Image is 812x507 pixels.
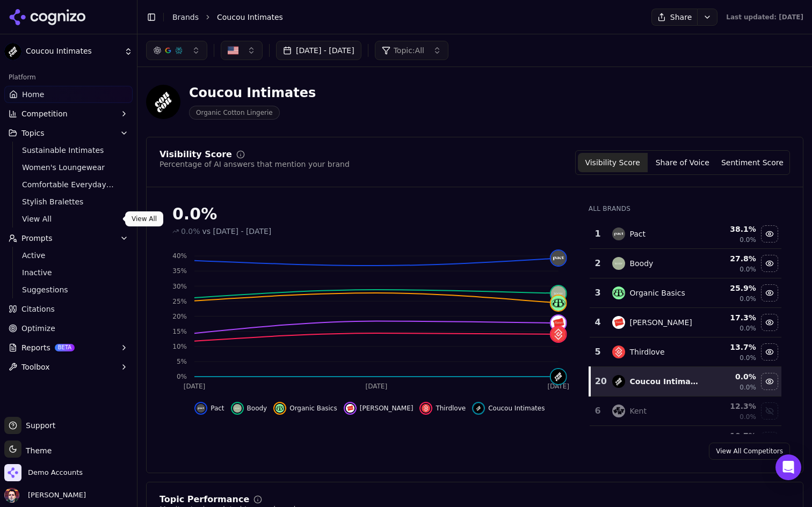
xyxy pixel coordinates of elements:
span: vs [DATE] - [DATE] [202,226,272,237]
button: Hide pact data [194,402,224,415]
a: Citations [4,300,133,318]
span: Topic: All [394,45,424,56]
div: 1 [594,227,602,240]
img: organic basics [275,404,284,413]
span: Home [22,89,44,100]
tr: 20coucou intimatesCoucou Intimates0.0%0.0%Hide coucou intimates data [590,367,781,396]
div: 5 [594,346,602,358]
button: Hide boody data [231,402,267,415]
span: Pact [211,404,224,413]
tr: 10.7%Show bamboo data [590,426,781,455]
a: Suggestions [18,282,120,297]
span: 0.0% [740,236,756,244]
div: 17.3 % [707,312,756,323]
img: thirdlove [551,327,566,342]
button: Hide organic basics data [761,284,778,302]
span: 0.0% [740,413,756,421]
button: Hide thirdlove data [761,343,778,361]
span: Comfortable Everyday Underwear [22,179,115,190]
span: Coucou Intimates [217,12,283,23]
div: 6 [594,405,602,417]
img: coucou intimates [474,404,483,413]
button: Open organization switcher [4,464,83,481]
span: 0.0% [740,265,756,274]
img: hanes [551,315,566,330]
div: Open Intercom Messenger [775,454,801,480]
a: Women's Loungewear [18,160,120,175]
div: 27.8 % [707,253,756,264]
img: pact [197,404,205,413]
img: Demo Accounts [4,464,21,481]
button: Share [651,9,697,26]
div: Visibility Score [160,150,232,159]
button: Hide organic basics data [273,402,337,415]
button: Sentiment Score [717,153,787,172]
span: Sustainable Intimates [22,145,115,156]
img: pact [551,251,566,266]
tr: 3organic basicsOrganic Basics25.9%0.0%Hide organic basics data [590,278,781,308]
tspan: [DATE] [184,383,206,390]
a: Optimize [4,320,133,337]
span: Stylish Bralettes [22,196,115,207]
tspan: [DATE] [366,383,388,390]
tspan: 20% [172,313,187,320]
span: Support [21,420,55,431]
tspan: 30% [172,283,187,290]
img: hanes [346,404,354,413]
button: Visibility Score [578,153,648,172]
div: 10.7 % [707,430,756,441]
a: View All [18,211,120,226]
p: View All [132,215,157,223]
button: Topics [4,124,133,142]
img: pact [612,227,625,240]
button: Hide coucou intimates data [472,402,545,415]
div: [PERSON_NAME] [629,317,692,328]
button: Prompts [4,230,133,247]
img: Coucou Intimates [4,43,21,60]
button: Hide coucou intimates data [761,373,778,390]
button: Hide pact data [761,225,778,243]
span: 0.0% [740,354,756,362]
a: View All Competitors [709,443,790,460]
div: 38.1 % [707,224,756,234]
tr: 2boodyBoody27.8%0.0%Hide boody data [590,249,781,278]
span: Inactive [22,267,115,278]
span: 0.0% [181,226,200,237]
img: boody [551,286,566,301]
div: 4 [594,316,602,329]
div: 13.7 % [707,342,756,352]
span: View All [22,214,115,224]
a: Sustainable Intimates [18,143,120,158]
a: Brands [172,13,199,21]
span: Organic Basics [289,404,337,413]
a: Active [18,248,120,263]
div: 0.0% [172,204,567,224]
span: Women's Loungewear [22,162,115,173]
a: Inactive [18,265,120,280]
span: Competition [21,108,68,119]
a: Comfortable Everyday Underwear [18,177,120,192]
img: boody [233,404,242,413]
a: Stylish Bralettes [18,194,120,209]
div: Kent [629,406,646,416]
nav: breadcrumb [172,12,630,23]
span: Suggestions [22,284,115,295]
button: Hide hanes data [761,314,778,331]
button: Hide thirdlove data [419,402,466,415]
span: [PERSON_NAME] [24,490,86,500]
button: [DATE] - [DATE] [276,41,361,60]
span: BETA [55,344,75,351]
img: coucou intimates [551,369,566,384]
img: boody [612,257,625,270]
img: thirdlove [612,346,625,358]
span: Boody [247,404,267,413]
button: Show kent data [761,402,778,420]
span: Active [22,250,115,261]
img: Coucou Intimates [146,85,180,119]
img: Deniz Ozcan [4,488,19,503]
div: Thirdlove [629,347,664,357]
span: Thirdlove [436,404,466,413]
img: organic basics [551,296,566,311]
img: coucou intimates [612,375,625,388]
div: Percentage of AI answers that mention your brand [160,159,350,170]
